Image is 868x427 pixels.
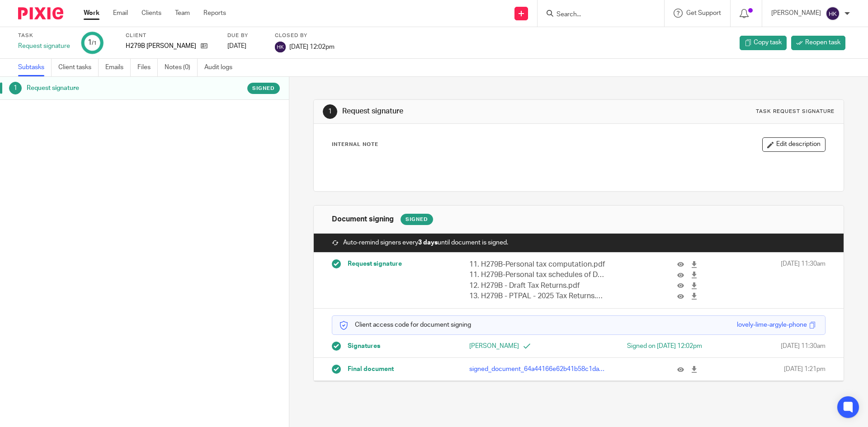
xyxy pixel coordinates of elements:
span: Signed [252,84,275,92]
img: svg%3E [826,6,840,21]
label: Task [18,32,70,39]
div: lovely-lime-argyle-phone [737,320,807,329]
label: Closed by [275,32,335,39]
a: Audit logs [204,59,239,76]
a: Reopen task [791,36,845,50]
p: 11. H279B-Personal tax schedules of Data.pdf [469,270,606,280]
a: Client tasks [58,59,99,76]
a: Work [84,9,99,18]
p: 12. H279B - Draft Tax Returns.pdf [469,281,606,291]
h1: Document signing [332,215,394,224]
p: Client access code for document signing [339,320,471,329]
a: Notes (0) [165,59,198,76]
span: [DATE] 12:02pm [289,43,335,50]
a: Email [113,9,128,18]
a: Clients [142,9,161,18]
p: [PERSON_NAME] [469,342,579,351]
h1: Request signature [27,81,196,95]
label: Client [126,32,216,39]
p: H279B [PERSON_NAME] [126,42,196,51]
p: [PERSON_NAME] [771,9,821,18]
h1: Request signature [342,107,598,116]
span: Signatures [348,342,380,351]
label: Due by [227,32,264,39]
a: Reports [203,9,226,18]
div: Task request signature [756,108,835,115]
div: Request signature [18,42,70,51]
span: Final document [348,365,394,374]
span: Request signature [348,259,402,268]
div: [DATE] [227,42,264,51]
small: /1 [92,41,97,46]
a: Files [137,59,158,76]
span: [DATE] 11:30am [781,259,826,302]
a: Subtasks [18,59,52,76]
div: 1 [88,38,97,48]
p: 11. H279B-Personal tax computation.pdf [469,259,606,270]
p: 13. H279B - PTPAL - 2025 Tax Returns.pdf [469,291,606,301]
div: 1 [9,82,22,94]
a: Team [175,9,190,18]
span: Reopen task [805,38,840,47]
span: Copy task [754,38,782,47]
span: [DATE] 11:30am [781,342,826,351]
span: Auto-remind signers every until document is signed. [343,238,508,247]
p: signed_document_64a44166e62b41b58c1da4493aebc8e9.pdf [469,365,606,374]
div: Signed on [DATE] 12:02pm [593,342,702,351]
button: Edit description [762,137,826,152]
div: Signed [401,214,433,225]
input: Search [556,11,637,19]
div: 1 [323,104,337,119]
a: Emails [105,59,131,76]
img: svg%3E [275,42,286,52]
strong: 3 days [418,239,438,246]
span: [DATE] 1:21pm [784,365,826,374]
p: Internal Note [332,141,378,148]
span: Get Support [686,10,721,16]
a: Copy task [740,36,787,50]
img: Pixie [18,7,63,19]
